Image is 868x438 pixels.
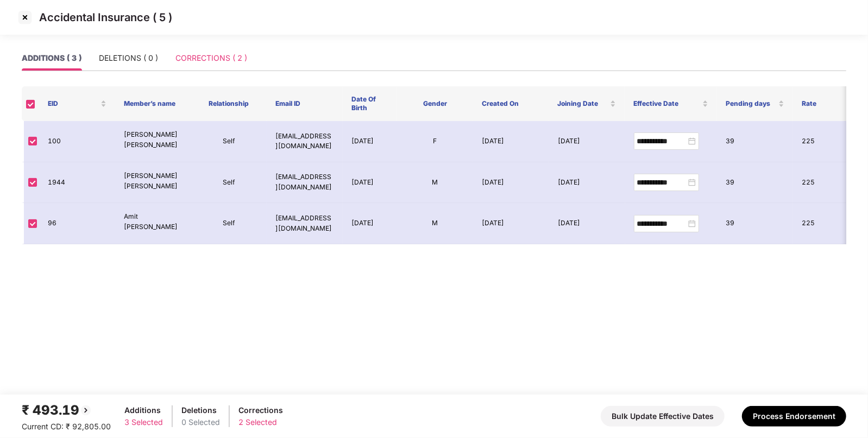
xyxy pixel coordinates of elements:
[191,121,267,162] td: Self
[22,400,111,421] div: ₹ 493.19
[16,9,34,26] img: svg+xml;base64,PHN2ZyBpZD0iQ3Jvc3MtMzJ4MzIiIHhtbG5zPSJodHRwOi8vd3d3LnczLm9yZy8yMDAwL3N2ZyIgd2lkdG...
[717,86,793,121] th: Pending days
[39,86,115,121] th: EID
[558,99,608,108] span: Joining Date
[343,86,397,121] th: Date Of Birth
[39,162,115,204] td: 1944
[22,422,111,431] span: Current CD: ₹ 92,805.00
[22,52,81,64] div: ADDITIONS ( 3 )
[267,86,343,121] th: Email ID
[549,121,625,162] td: [DATE]
[343,121,397,162] td: [DATE]
[79,404,92,417] img: svg+xml;base64,PHN2ZyBpZD0iQmFjay0yMHgyMCIgeG1sbnM9Imh0dHA6Ly93d3cudzMub3JnLzIwMDAvc3ZnIiB3aWR0aD...
[726,99,776,108] span: Pending days
[99,52,158,64] div: DELETIONS ( 0 )
[238,416,283,428] div: 2 Selected
[181,416,220,428] div: 0 Selected
[39,203,115,244] td: 96
[549,86,625,121] th: Joining Date
[191,203,267,244] td: Self
[39,121,115,162] td: 100
[238,404,283,416] div: Corrections
[473,86,549,121] th: Created On
[175,52,247,64] div: CORRECTIONS ( 2 )
[124,416,163,428] div: 3 Selected
[115,86,191,121] th: Member’s name
[718,203,794,244] td: 39
[39,11,172,24] p: Accidental Insurance ( 5 )
[742,406,846,427] button: Process Endorsement
[181,404,220,416] div: Deletions
[397,162,473,204] td: M
[267,162,343,204] td: [EMAIL_ADDRESS][DOMAIN_NAME]
[191,162,267,204] td: Self
[601,406,725,427] button: Bulk Update Effective Dates
[267,203,343,244] td: [EMAIL_ADDRESS][DOMAIN_NAME]
[549,162,625,204] td: [DATE]
[718,162,794,204] td: 39
[473,162,549,204] td: [DATE]
[343,162,397,204] td: [DATE]
[48,99,98,108] span: EID
[267,121,343,162] td: [EMAIL_ADDRESS][DOMAIN_NAME]
[191,86,267,121] th: Relationship
[397,86,473,121] th: Gender
[124,130,183,150] p: [PERSON_NAME] [PERSON_NAME]
[124,212,183,232] p: Amit [PERSON_NAME]
[633,99,700,108] span: Effective Date
[473,203,549,244] td: [DATE]
[549,203,625,244] td: [DATE]
[343,203,397,244] td: [DATE]
[397,203,473,244] td: M
[718,121,794,162] td: 39
[124,171,183,192] p: [PERSON_NAME] [PERSON_NAME]
[473,121,549,162] td: [DATE]
[625,86,717,121] th: Effective Date
[124,404,163,416] div: Additions
[397,121,473,162] td: F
